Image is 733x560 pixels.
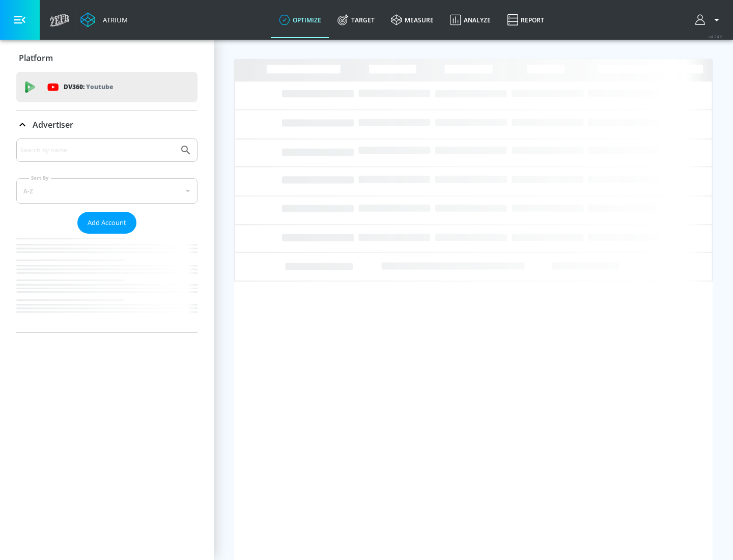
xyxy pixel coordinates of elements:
span: v 4.24.0 [709,34,723,39]
p: DV360: [64,81,113,93]
input: Search by name [20,144,175,157]
div: DV360: Youtube [16,72,198,102]
p: Advertiser [33,119,73,130]
a: Atrium [80,12,128,27]
div: Platform [16,44,198,72]
div: Advertiser [16,110,198,139]
p: Platform [19,52,53,64]
span: Add Account [88,217,126,229]
div: Atrium [99,15,128,24]
a: measure [383,2,442,38]
label: Sort By [29,175,51,181]
div: A-Z [16,178,198,204]
button: Add Account [77,212,136,234]
a: Report [499,2,552,38]
nav: list of Advertiser [16,234,198,332]
a: Analyze [442,2,499,38]
p: Youtube [86,81,113,92]
a: optimize [271,2,329,38]
a: Target [329,2,383,38]
div: Advertiser [16,138,198,332]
